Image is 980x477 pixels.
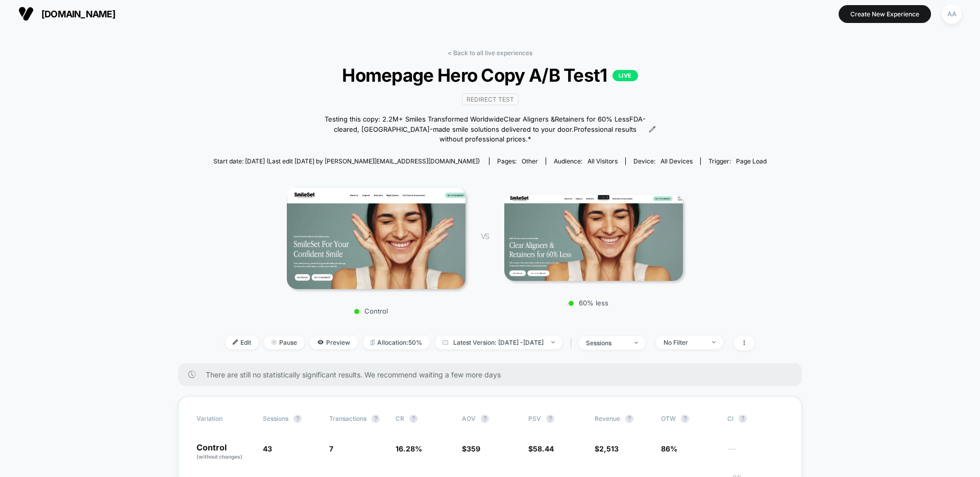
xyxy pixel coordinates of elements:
img: end [551,341,555,343]
span: Redirect Test [462,93,519,105]
span: Start date: [DATE] (Last edit [DATE] by [PERSON_NAME][EMAIL_ADDRESS][DOMAIN_NAME]) [213,157,480,165]
span: all devices [660,157,693,165]
div: Pages: [497,157,538,165]
span: Revenue [595,415,620,422]
img: end [272,340,277,345]
span: $ [528,444,554,453]
button: ? [372,415,380,423]
span: $ [595,444,619,453]
span: [DOMAIN_NAME] [41,9,115,19]
p: Control [282,307,460,315]
div: Trigger: [708,157,767,165]
span: 2,513 [599,444,619,453]
a: < Back to all live experiences [448,49,532,57]
span: Homepage Hero Copy A/B Test1 [241,64,739,86]
p: 60% less [499,299,678,307]
span: Variation [197,415,253,423]
div: No Filter [664,339,704,346]
button: Create New Experience [839,5,931,23]
button: ? [681,415,689,423]
button: [DOMAIN_NAME] [15,6,118,22]
p: Control [197,443,253,461]
span: There are still no statistically significant results. We recommend waiting a few more days [206,370,781,379]
span: | [568,336,578,350]
span: Testing this copy: 2.2M+ Smiles Transformed WorldwideClear Aligners &Retainers for 60% LessFDA-cl... [324,114,646,145]
img: edit [233,340,238,345]
span: Latest Version: [DATE] - [DATE] [435,336,562,349]
button: ? [409,415,418,423]
span: 16.28 % [396,444,422,453]
button: ? [546,415,554,423]
span: Preview [310,336,358,349]
button: ? [739,415,747,423]
div: Audience: [554,157,618,165]
span: 43 [263,444,272,453]
span: 7 [329,444,333,453]
img: Control main [287,187,465,289]
span: CI [727,415,783,423]
p: LIVE [612,70,638,81]
span: CR [396,415,404,422]
span: $ [462,444,480,453]
span: --- [727,446,783,461]
span: other [522,157,538,165]
div: AA [942,4,962,24]
button: AA [939,4,965,25]
img: end [712,341,716,343]
span: AOV [462,415,476,422]
span: OTW [661,415,717,423]
button: ? [293,415,302,423]
span: Edit [225,336,259,349]
div: sessions [586,339,627,347]
span: Pause [264,336,305,349]
img: 60% less main [504,195,683,281]
span: 58.44 [533,444,554,453]
span: 86% [661,444,677,453]
span: VS [481,232,489,241]
img: end [634,342,638,344]
img: calendar [443,340,448,345]
img: rebalance [371,340,375,345]
span: (without changes) [197,454,242,460]
span: Page Load [736,157,767,165]
span: All Visitors [587,157,618,165]
button: ? [625,415,633,423]
span: Allocation: 50% [363,336,430,349]
span: Device: [625,157,700,165]
span: 359 [467,444,480,453]
span: Sessions [263,415,288,422]
span: PSV [528,415,541,422]
button: ? [481,415,489,423]
img: Visually logo [18,6,34,21]
span: Transactions [329,415,366,422]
